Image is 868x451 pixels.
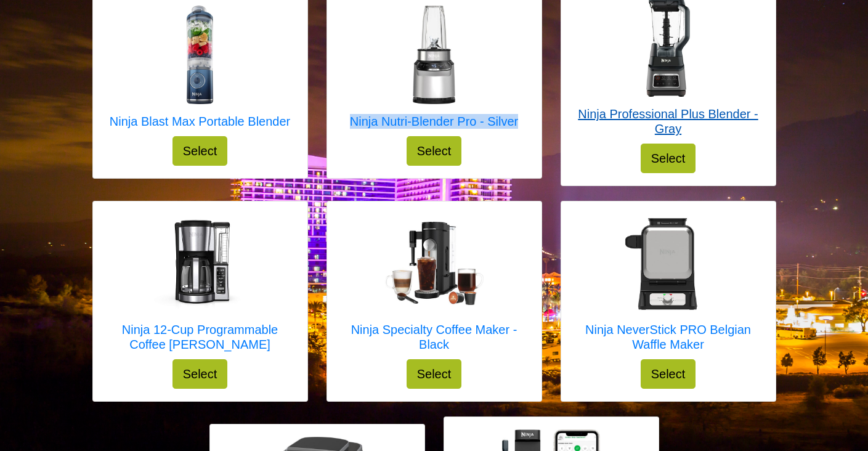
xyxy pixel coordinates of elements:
[641,144,696,173] button: Select
[150,6,249,104] img: Ninja Blast Max Portable Blender
[641,359,696,389] button: Select
[619,214,718,312] img: Ninja NeverStick PRO Belgian Waffle Maker
[384,6,483,104] img: Ninja Nutri-Blender Pro - Silver
[151,214,249,312] img: Ninja 12-Cup Programmable Coffee Brewer
[105,322,295,352] h5: Ninja 12-Cup Programmable Coffee [PERSON_NAME]
[407,136,462,166] button: Select
[385,222,484,306] img: Ninja Specialty Coffee Maker - Black
[350,114,518,129] h5: Ninja Nutri-Blender Pro - Silver
[110,6,290,136] a: Ninja Blast Max Portable Blender Ninja Blast Max Portable Blender
[407,359,462,389] button: Select
[574,322,763,352] h5: Ninja NeverStick PRO Belgian Waffle Maker
[105,214,295,359] a: Ninja 12-Cup Programmable Coffee Brewer Ninja 12-Cup Programmable Coffee [PERSON_NAME]
[574,107,763,136] h5: Ninja Professional Plus Blender - Gray
[110,114,290,129] h5: Ninja Blast Max Portable Blender
[339,322,529,352] h5: Ninja Specialty Coffee Maker - Black
[350,6,518,136] a: Ninja Nutri-Blender Pro - Silver Ninja Nutri-Blender Pro - Silver
[172,359,228,389] button: Select
[574,214,763,359] a: Ninja NeverStick PRO Belgian Waffle Maker Ninja NeverStick PRO Belgian Waffle Maker
[172,136,228,166] button: Select
[339,214,529,359] a: Ninja Specialty Coffee Maker - Black Ninja Specialty Coffee Maker - Black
